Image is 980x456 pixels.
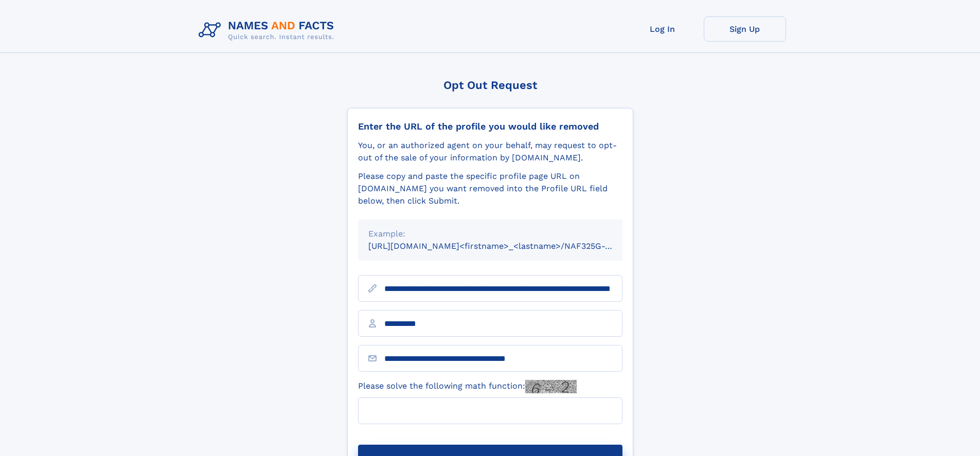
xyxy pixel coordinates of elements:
[358,121,622,132] div: Enter the URL of the profile you would like removed
[368,228,612,240] div: Example:
[347,79,633,92] div: Opt Out Request
[358,170,622,207] div: Please copy and paste the specific profile page URL on [DOMAIN_NAME] you want removed into the Pr...
[358,380,577,393] label: Please solve the following math function:
[704,16,786,42] a: Sign Up
[358,139,622,164] div: You, or an authorized agent on your behalf, may request to opt-out of the sale of your informatio...
[621,16,704,42] a: Log In
[368,241,642,251] small: [URL][DOMAIN_NAME]<firstname>_<lastname>/NAF325G-xxxxxxxx
[194,16,343,44] img: Logo Names and Facts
